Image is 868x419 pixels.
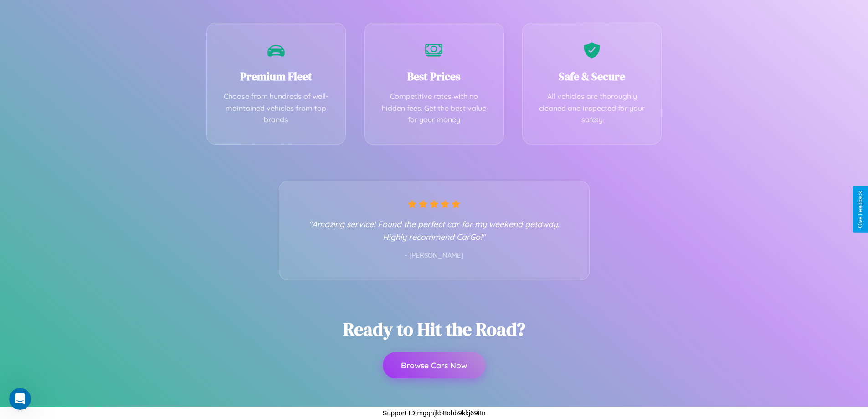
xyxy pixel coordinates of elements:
[298,250,571,262] p: - [PERSON_NAME]
[383,407,486,419] p: Support ID: mgqnjkb8obb9kkj698n
[9,388,31,410] iframe: Intercom live chat
[298,217,571,243] p: "Amazing service! Found the perfect car for my weekend getaway. Highly recommend CarGo!"
[343,317,525,341] h2: Ready to Hit the Road?
[857,191,863,228] div: Give Feedback
[378,69,490,84] h3: Best Prices
[536,69,648,84] h3: Safe & Secure
[378,91,490,126] p: Competitive rates with no hidden fees. Get the best value for your money
[536,91,648,126] p: All vehicles are thoroughly cleaned and inspected for your safety
[383,352,485,378] button: Browse Cars Now
[221,69,332,84] h3: Premium Fleet
[221,91,332,126] p: Choose from hundreds of well-maintained vehicles from top brands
